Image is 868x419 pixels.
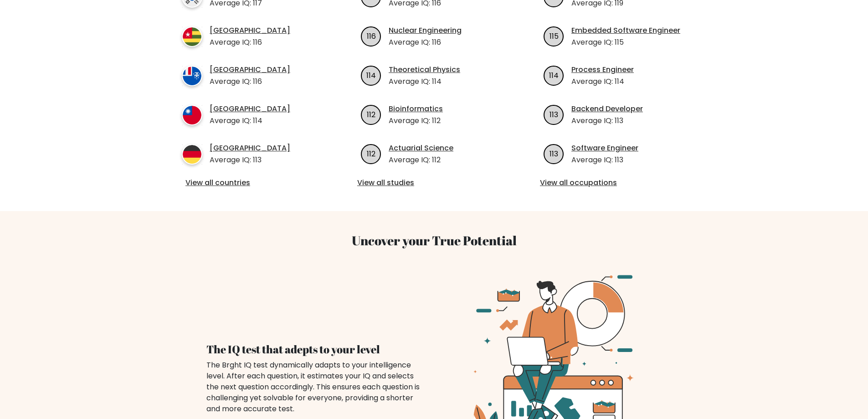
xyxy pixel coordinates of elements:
text: 116 [367,31,376,41]
p: Average IQ: 113 [571,155,638,166]
p: Average IQ: 113 [571,115,643,126]
img: country [182,144,202,165]
a: [GEOGRAPHIC_DATA] [210,25,290,36]
img: country [182,105,202,125]
a: View all countries [185,177,317,188]
p: Average IQ: 112 [389,115,443,126]
text: 115 [550,31,559,41]
a: Embedded Software Engineer [571,25,680,36]
a: [GEOGRAPHIC_DATA] [210,64,290,75]
a: Actuarial Science [389,143,453,154]
p: Average IQ: 116 [210,37,290,48]
a: View all occupations [540,177,693,188]
text: 112 [367,109,375,119]
a: Software Engineer [571,143,638,154]
p: Average IQ: 113 [210,155,290,166]
p: Average IQ: 114 [389,76,460,87]
a: Process Engineer [571,64,634,75]
p: Average IQ: 116 [210,76,290,87]
img: country [182,26,202,47]
a: Theoretical Physics [389,64,460,75]
p: Average IQ: 115 [571,37,680,48]
a: Bioinformatics [389,103,443,114]
img: country [182,66,202,86]
p: Average IQ: 116 [389,37,462,48]
p: Average IQ: 114 [210,115,290,126]
text: 113 [550,148,558,159]
h3: Uncover your True Potential [139,233,729,248]
a: Nuclear Engineering [389,25,462,36]
p: Average IQ: 114 [571,76,634,87]
text: 112 [367,148,375,159]
a: [GEOGRAPHIC_DATA] [210,103,290,114]
a: Backend Developer [571,103,643,114]
a: [GEOGRAPHIC_DATA] [210,143,290,154]
h4: The IQ test that adepts to your level [206,343,423,356]
text: 114 [549,70,559,80]
text: 113 [550,109,558,119]
p: Average IQ: 112 [389,155,453,166]
div: The Brght IQ test dynamically adapts to your intelligence level. After each question, it estimate... [206,360,423,414]
text: 114 [366,70,376,80]
a: View all studies [357,177,511,188]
